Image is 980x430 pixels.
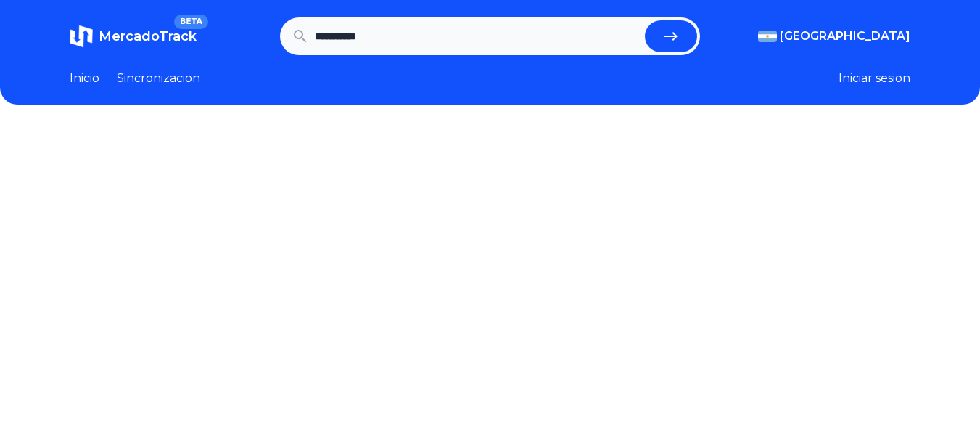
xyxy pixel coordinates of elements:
span: MercadoTrack [99,28,197,44]
img: Argentina [758,31,777,42]
button: Iniciar sesion [839,70,910,87]
a: Inicio [70,70,99,87]
span: [GEOGRAPHIC_DATA] [780,28,910,45]
span: BETA [174,15,208,29]
img: MercadoTrack [70,25,93,48]
a: Sincronizacion [117,70,200,87]
button: [GEOGRAPHIC_DATA] [758,28,910,45]
a: MercadoTrackBETA [70,25,197,48]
